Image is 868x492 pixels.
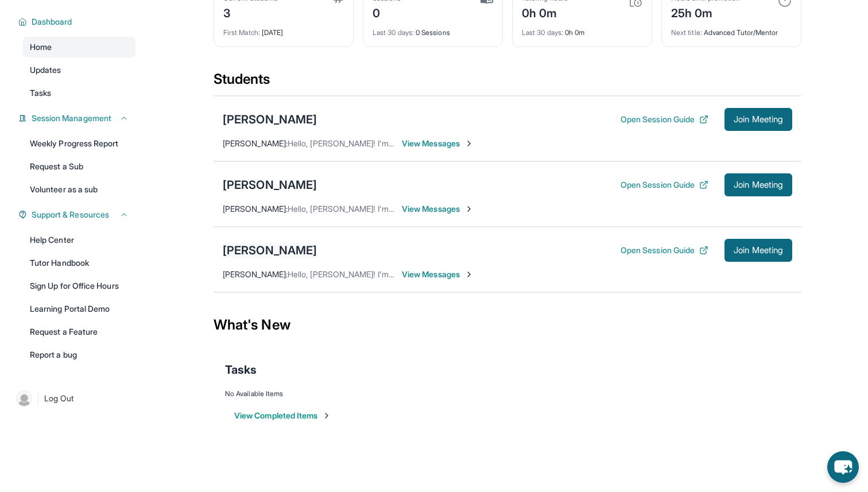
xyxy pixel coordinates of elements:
[223,242,317,258] div: [PERSON_NAME]
[30,64,61,76] span: Updates
[734,247,783,254] span: Join Meeting
[44,393,74,404] span: Log Out
[23,156,135,177] a: Request a Sub
[522,28,563,37] span: Last 30 days :
[23,60,135,80] a: Updates
[225,362,257,378] span: Tasks
[23,299,135,319] a: Learning Portal Demo
[223,21,344,37] div: [DATE]
[214,70,801,95] div: Students
[373,28,414,37] span: Last 30 days :
[827,451,859,483] button: chat-button
[223,138,288,148] span: [PERSON_NAME] :
[464,204,474,214] img: Chevron-Right
[621,245,708,256] button: Open Session Guide
[30,41,52,53] span: Home
[464,139,474,148] img: Chevron-Right
[11,386,135,411] a: |Log Out
[234,410,331,421] button: View Completed Items
[27,16,129,28] button: Dashboard
[402,138,474,149] span: View Messages
[37,392,40,405] span: |
[522,3,568,21] div: 0h 0m
[27,113,129,124] button: Session Management
[223,28,260,37] span: First Match :
[16,390,32,406] img: user-img
[27,209,129,220] button: Support & Resources
[373,21,493,37] div: 0 Sessions
[32,16,72,28] span: Dashboard
[223,269,288,279] span: [PERSON_NAME] :
[621,179,708,191] button: Open Session Guide
[402,269,474,280] span: View Messages
[671,21,792,37] div: Advanced Tutor/Mentor
[671,3,740,21] div: 25h 0m
[734,181,783,188] span: Join Meeting
[23,321,135,342] a: Request a Feature
[223,177,317,193] div: [PERSON_NAME]
[734,116,783,123] span: Join Meeting
[225,389,790,398] div: No Available Items
[23,276,135,296] a: Sign Up for Office Hours
[402,203,474,215] span: View Messages
[23,344,135,365] a: Report a bug
[621,114,708,125] button: Open Session Guide
[30,87,51,99] span: Tasks
[522,21,642,37] div: 0h 0m
[724,108,792,131] button: Join Meeting
[223,3,278,21] div: 3
[214,300,801,350] div: What's New
[724,173,792,196] button: Join Meeting
[23,37,135,57] a: Home
[724,239,792,262] button: Join Meeting
[23,179,135,200] a: Volunteer as a sub
[23,253,135,273] a: Tutor Handbook
[223,111,317,127] div: [PERSON_NAME]
[464,270,474,279] img: Chevron-Right
[223,204,288,214] span: [PERSON_NAME] :
[23,83,135,103] a: Tasks
[671,28,702,37] span: Next title :
[32,113,111,124] span: Session Management
[373,3,401,21] div: 0
[23,133,135,154] a: Weekly Progress Report
[23,230,135,250] a: Help Center
[32,209,109,220] span: Support & Resources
